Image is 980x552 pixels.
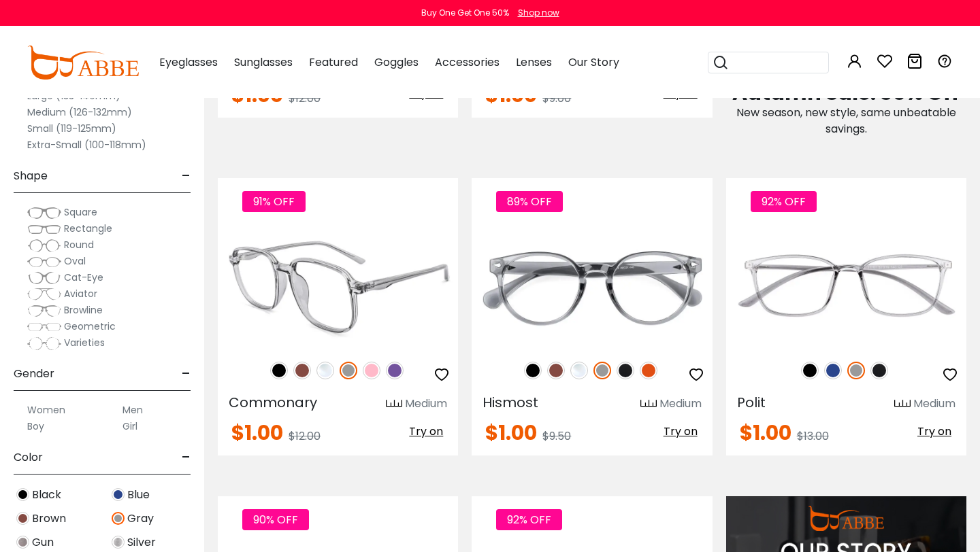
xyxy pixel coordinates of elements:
span: Cat-Eye [64,271,103,284]
span: $9.00 [542,90,571,106]
label: Small (119-125mm) [27,120,116,137]
span: Hismost [483,393,538,412]
span: Brown [32,511,66,527]
img: Square.png [27,206,61,220]
span: $9.50 [542,428,571,444]
span: Accessories [435,54,500,70]
div: Buy One Get One 50% [421,7,509,19]
img: Clear [570,362,588,379]
span: $1.00 [740,418,791,447]
span: Try on [664,424,698,439]
span: Featured [309,54,358,70]
img: Black [270,362,288,379]
span: Black [32,487,61,503]
div: Medium [659,396,702,412]
span: Square [64,205,97,219]
img: Orange [640,362,657,379]
img: Pink [363,362,380,379]
span: Eyeglasses [159,54,218,70]
img: Rectangle.png [27,222,61,236]
span: $1.00 [231,418,283,447]
span: $13.00 [797,428,829,444]
span: Gray [127,511,154,527]
img: Brown [16,512,29,525]
span: Rectangle [64,222,112,235]
span: Polit [737,393,766,412]
span: New season, new style, same unbeatable savings. [736,105,956,137]
img: Black [524,362,542,379]
span: Our Story [568,54,619,70]
img: size ruler [386,399,402,409]
label: Medium (126-132mm) [27,104,132,120]
span: Goggles [374,54,419,70]
span: Sunglasses [234,54,293,70]
span: Browline [64,303,103,317]
span: - [182,160,191,192]
img: Silver [112,536,125,549]
img: Gray [593,362,611,379]
img: size ruler [640,399,657,409]
span: - [182,441,191,474]
span: 90% OFF [242,509,309,530]
span: Color [14,441,43,474]
span: $12.00 [289,90,321,106]
img: Gray Commonary - Plastic ,Universal Bridge Fit [218,227,458,347]
span: Varieties [64,336,105,349]
img: Geometric.png [27,320,61,334]
img: Clear [316,362,334,379]
span: Aviator [64,287,97,300]
img: Gray [340,362,357,379]
span: Shape [14,160,48,192]
label: Girl [122,418,137,434]
span: $1.00 [485,418,537,447]
span: Try on [409,86,443,101]
label: Women [27,402,65,418]
img: Purple [386,362,404,379]
a: Shop now [511,7,559,18]
img: abbeglasses.com [27,46,139,80]
span: Try on [664,86,698,101]
span: Round [64,238,94,252]
img: Black [16,488,29,501]
button: Try on [659,423,702,441]
img: Aviator.png [27,288,61,301]
img: Varieties.png [27,337,61,351]
img: Gun [16,536,29,549]
span: Commonary [229,393,317,412]
span: Blue [127,487,150,503]
img: Gray [847,362,865,379]
span: 92% OFF [496,509,562,530]
span: Gun [32,534,54,551]
div: Medium [913,396,955,412]
label: Extra-Small (100-118mm) [27,137,146,153]
span: 89% OFF [496,191,563,212]
span: Geometric [64,320,116,333]
img: Gray Hismost - Plastic ,Universal Bridge Fit [472,227,712,347]
div: Medium [405,396,447,412]
span: 92% OFF [751,191,817,212]
span: Gender [14,358,54,390]
img: Round.png [27,239,61,252]
img: Gray [112,512,125,525]
span: Lenses [516,54,552,70]
img: Matte Black [617,362,634,379]
button: Try on [405,423,447,441]
img: Brown [547,362,565,379]
img: Gray Polit - TR ,Universal Bridge Fit [726,227,966,347]
span: $12.00 [289,428,321,444]
div: Shop now [518,7,559,19]
img: Oval.png [27,255,61,269]
label: Men [122,402,143,418]
img: Brown [293,362,311,379]
img: size ruler [894,399,911,409]
img: Blue [824,362,842,379]
img: Matte Black [870,362,888,379]
img: Cat-Eye.png [27,271,61,285]
span: Silver [127,534,156,551]
img: Blue [112,488,125,501]
span: Oval [64,254,86,268]
button: Try on [913,423,955,441]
